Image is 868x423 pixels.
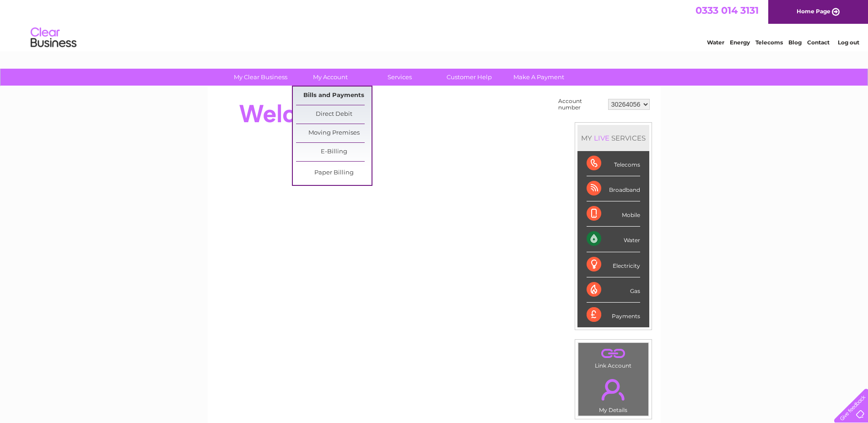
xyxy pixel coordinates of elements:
[707,39,724,46] a: Water
[587,227,640,252] div: Water
[30,24,77,52] img: logo.png
[807,39,830,46] a: Contact
[296,87,372,105] a: Bills and Payments
[296,164,372,182] a: Paper Billing
[296,124,372,142] a: Moving Premises
[755,39,783,46] a: Telecoms
[578,371,649,416] td: My Details
[362,69,437,86] a: Services
[838,39,859,46] a: Log out
[730,39,750,46] a: Energy
[578,342,649,371] td: Link Account
[587,176,640,201] div: Broadband
[223,69,298,86] a: My Clear Business
[587,277,640,303] div: Gas
[587,151,640,176] div: Telecoms
[581,374,646,406] a: .
[556,96,606,113] td: Account number
[501,69,577,86] a: Make A Payment
[218,5,651,44] div: Clear Business is a trading name of Verastar Limited (registered in [GEOGRAPHIC_DATA] No. 3667643...
[431,69,507,86] a: Customer Help
[292,69,368,86] a: My Account
[577,125,649,151] div: MY SERVICES
[788,39,802,46] a: Blog
[587,252,640,277] div: Electricity
[296,105,372,124] a: Direct Debit
[587,201,640,227] div: Mobile
[587,303,640,327] div: Payments
[592,134,611,142] div: LIVE
[695,5,759,16] a: 0333 014 3131
[296,143,372,161] a: E-Billing
[581,345,646,361] a: .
